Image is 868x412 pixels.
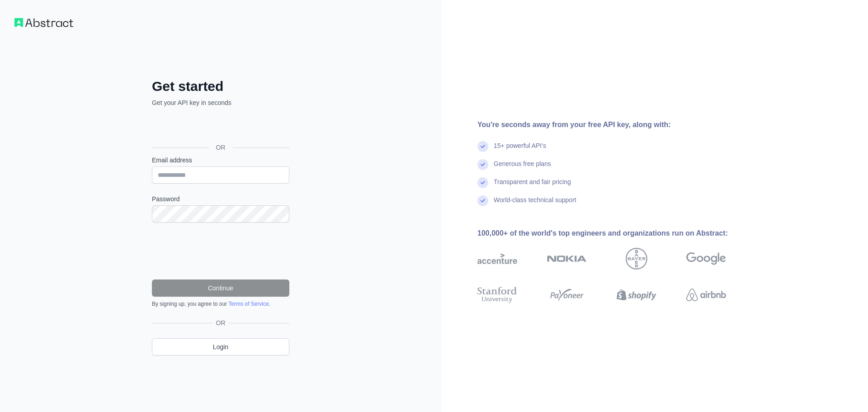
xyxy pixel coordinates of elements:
a: Login [152,338,289,355]
img: bayer [626,248,647,270]
img: shopify [617,285,656,305]
iframe: reCAPTCHA [152,233,289,269]
h2: Get started [152,78,289,95]
span: OR [209,143,233,152]
div: 100,000+ of the world's top engineers and organizations run on Abstract: [477,228,755,239]
img: payoneer [547,285,587,305]
div: World-class technical support [494,195,576,213]
img: check mark [477,177,488,188]
img: airbnb [686,285,726,305]
button: Continue [152,279,289,297]
div: 15+ powerful API's [494,141,546,159]
img: stanford university [477,285,517,305]
span: OR [212,318,229,327]
img: accenture [477,248,517,270]
label: Password [152,194,289,204]
img: google [686,248,726,270]
iframe: Sign in with Google Button [147,117,292,137]
div: Generous free plans [494,159,551,177]
div: You're seconds away from your free API key, along with: [477,119,755,130]
img: check mark [477,141,488,152]
img: Workflow [14,18,73,27]
img: check mark [477,195,488,206]
p: Get your API key in seconds [152,98,289,107]
img: check mark [477,159,488,170]
a: Terms of Service [228,301,269,307]
img: nokia [547,248,587,270]
label: Email address [152,156,289,165]
div: By signing up, you agree to our . [152,300,289,308]
div: Transparent and fair pricing [494,177,571,195]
